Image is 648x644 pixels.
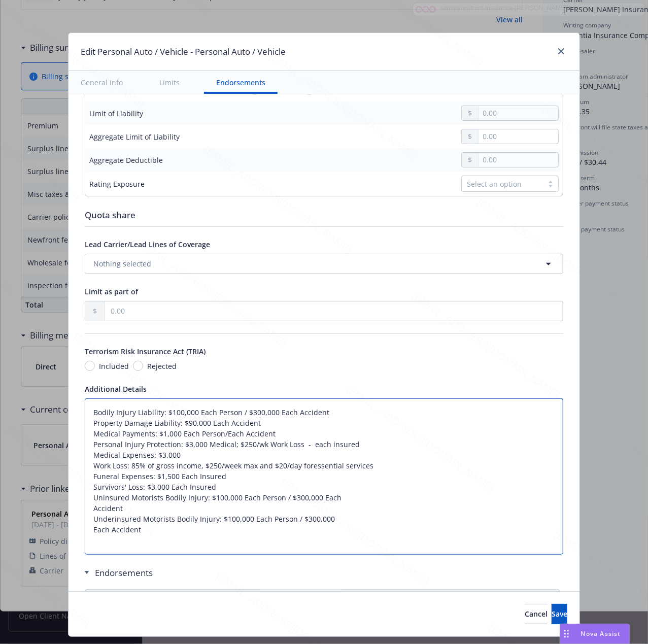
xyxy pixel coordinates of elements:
div: Aggregate Deductible [89,155,163,165]
div: Rating Exposure [89,179,145,189]
span: Terrorism Risk Insurance Act (TRIA) [85,347,206,356]
input: Included [85,361,95,371]
textarea: Bodily Injury Liability: $100,000 Each Person / $300,000 Each Accident Property Damage Liability:... [85,398,563,555]
input: 0.00 [105,301,563,321]
div: Drag to move [560,624,573,643]
span: Lead Carrier/Lead Lines of Coverage [85,240,210,249]
button: General info [69,71,135,94]
input: Rejected [133,361,143,371]
span: Nothing selected [93,258,151,269]
input: 0.00 [479,106,558,120]
button: Nothing selected [85,254,563,274]
div: Aggregate Limit of Liability [89,131,180,142]
button: Nova Assist [560,624,630,644]
input: 0.00 [479,129,558,144]
input: 0.00 [479,153,558,167]
button: Limits [147,71,192,94]
span: Included [99,361,129,371]
th: Endorsement [85,590,258,605]
span: Nova Assist [581,629,621,638]
div: Quota share [85,209,563,222]
div: Select an option [467,179,538,189]
span: Limit as part of [85,287,138,296]
span: Rejected [147,361,177,371]
th: Form? [258,590,344,605]
button: Cancel [525,604,548,624]
span: Cancel [525,609,548,619]
span: Additional Details [85,384,147,394]
h1: Edit Personal Auto / Vehicle - Personal Auto / Vehicle [81,45,286,58]
div: Limit of Liability [89,108,143,119]
button: Endorsements [204,71,278,94]
th: Applies to [344,590,560,605]
div: Endorsements [85,567,560,579]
